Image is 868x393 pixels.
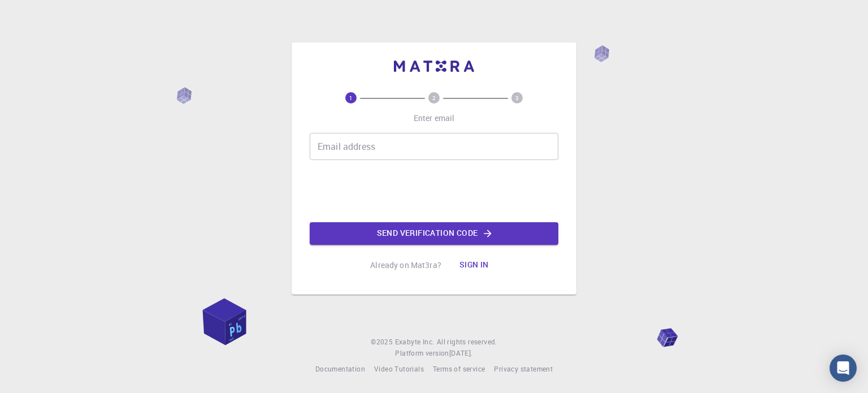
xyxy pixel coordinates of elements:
[433,364,485,373] span: Terms of service
[450,254,498,277] button: Sign in
[374,364,424,375] a: Video Tutorials
[830,355,857,382] div: Open Intercom Messenger
[494,364,553,373] span: Privacy statement
[395,336,435,348] a: Exabyte Inc.
[348,169,520,213] iframe: reCAPTCHA
[370,260,441,271] p: Already on Mat3ra?
[315,364,365,373] span: Documentation
[374,364,424,373] span: Video Tutorials
[515,94,519,102] text: 3
[310,222,558,245] button: Send verification code
[395,337,435,346] span: Exabyte Inc.
[395,348,449,359] span: Platform version
[433,364,485,375] a: Terms of service
[414,113,455,124] p: Enter email
[432,94,436,102] text: 2
[494,364,553,375] a: Privacy statement
[449,348,473,357] span: [DATE] .
[315,364,365,375] a: Documentation
[371,336,394,348] span: © 2025
[437,336,497,348] span: All rights reserved.
[349,94,353,102] text: 1
[449,348,473,359] a: [DATE].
